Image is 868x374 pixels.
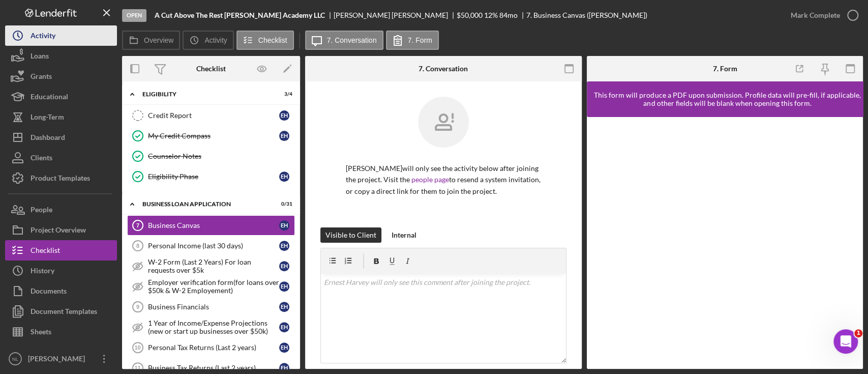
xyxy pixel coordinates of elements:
[279,171,289,182] div: E H
[279,322,289,332] div: E H
[305,31,383,50] button: 7. Conversation
[325,227,376,243] div: Visible to Client
[411,175,449,184] a: people page
[279,131,289,141] div: E H
[148,111,279,120] div: Credit Report
[148,132,279,140] div: My Credit Compass
[854,329,862,337] span: 1
[148,343,279,352] div: Personal Tax Returns (Last 2 years)
[592,91,863,107] div: This form will produce a PDF upon submission. Profile data will pre-fill, if applicable, and othe...
[136,304,139,310] tspan: 9
[148,242,279,250] div: Personal Income (last 30 days)
[142,91,267,97] div: ELIGIBILITY
[134,344,140,351] tspan: 10
[136,243,139,249] tspan: 8
[136,222,139,228] tspan: 7
[5,281,117,301] button: Documents
[279,281,289,292] div: E H
[712,65,737,73] div: 7. Form
[183,31,233,50] button: Activity
[127,166,295,187] a: Eligibility PhaseEH
[279,261,289,271] div: E H
[386,227,422,243] button: Internal
[320,227,381,243] button: Visible to Client
[597,127,854,359] iframe: Lenderfit form
[148,258,279,274] div: W-2 Form (Last 2 Years) For loan requests over $5k
[122,31,180,50] button: Overview
[148,152,294,160] div: Counselor Notes
[31,281,67,304] div: Documents
[144,36,173,44] label: Overview
[346,163,541,197] p: [PERSON_NAME] will only see the activity below after joining the project. Visit the to resend a s...
[148,278,279,295] div: Employer verification form(for loans over $50k & W-2 Employement)
[12,356,19,362] text: NL
[279,220,289,231] div: E H
[274,91,292,97] div: 3 / 4
[279,363,289,373] div: E H
[5,240,117,261] button: Checklist
[484,11,498,19] div: 12 %
[127,256,295,276] a: W-2 Form (Last 2 Years) For loan requests over $5kEH
[155,11,325,19] b: A Cut Above The Rest [PERSON_NAME] Academy LLC
[142,201,267,207] div: BUSINESS LOAN APPLICATION
[127,105,295,126] a: Credit ReportEH
[392,227,416,243] div: Internal
[418,65,468,73] div: 7. Conversation
[279,342,289,353] div: E H
[386,31,439,50] button: 7. Form
[148,303,279,311] div: Business Financials
[31,301,97,324] div: Document Templates
[279,241,289,251] div: E H
[526,11,647,19] div: 7. Business Canvas ([PERSON_NAME])
[148,221,279,229] div: Business Canvas
[5,220,117,240] button: Project Overview
[279,110,289,121] div: E H
[236,31,294,50] button: Checklist
[791,5,840,25] div: Mark Complete
[5,322,117,342] button: Sheets
[457,11,483,19] span: $50,000
[122,9,146,22] div: Open
[5,261,117,281] button: History
[204,36,227,44] label: Activity
[127,297,295,317] a: 9Business FinancialsEH
[274,201,292,207] div: 0 / 31
[127,236,295,256] a: 8Personal Income (last 30 days)EH
[127,126,295,146] a: My Credit CompassEH
[31,261,54,283] div: History
[148,364,279,372] div: Business Tax Returns (Last 2 years)
[148,319,279,335] div: 1 Year of Income/Expense Projections (new or start up businesses over $50k)
[134,365,140,371] tspan: 11
[334,11,457,19] div: [PERSON_NAME] [PERSON_NAME]
[127,146,295,166] a: Counselor Notes
[25,349,92,371] div: [PERSON_NAME]
[5,301,117,322] button: Document Templates
[833,329,858,354] iframe: Intercom live chat
[5,349,117,369] button: NL[PERSON_NAME]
